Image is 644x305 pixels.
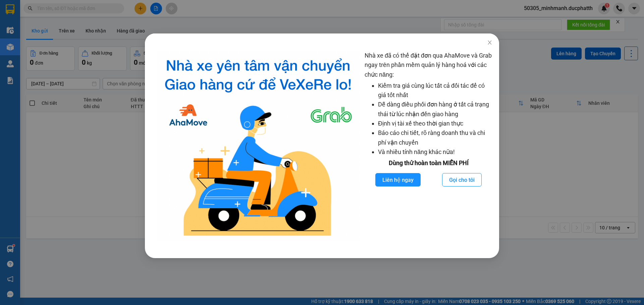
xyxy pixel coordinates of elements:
li: Và nhiều tính năng khác nữa! [378,147,492,157]
li: Dễ dàng điều phối đơn hàng ở tất cả trạng thái từ lúc nhận đến giao hàng [378,100,492,119]
span: close [487,40,492,45]
button: Gọi cho tôi [442,173,482,186]
button: Liên hệ ngay [375,173,421,186]
div: Dùng thử hoàn toàn MIỄN PHÍ [365,158,492,168]
button: Close [480,33,499,52]
div: Nhà xe đã có thể đặt đơn qua AhaMove và Grab ngay trên phần mềm quản lý hàng hoá với các chức năng: [365,51,492,241]
img: logo [157,51,359,241]
span: Liên hệ ngay [382,176,414,184]
li: Kiểm tra giá cùng lúc tất cả đối tác để có giá tốt nhất [378,81,492,100]
li: Báo cáo chi tiết, rõ ràng doanh thu và chi phí vận chuyển [378,128,492,147]
span: Gọi cho tôi [449,176,475,184]
li: Định vị tài xế theo thời gian thực [378,119,492,128]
